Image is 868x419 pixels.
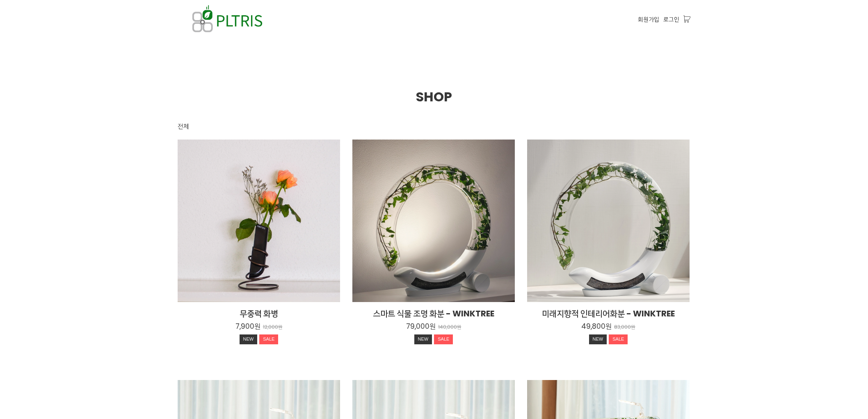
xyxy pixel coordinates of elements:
[609,334,628,344] div: SALE
[663,15,679,24] a: 로그인
[352,308,515,346] a: 스마트 식물 조명 화분 - WINKTREE 79,000원 140,000원 NEWSALE
[638,15,659,24] a: 회원가입
[235,322,260,331] p: 7,900원
[527,308,690,319] h2: 미래지향적 인테리어화분 - WINKTREE
[263,324,283,330] p: 12,000원
[589,334,607,344] div: NEW
[527,308,690,346] a: 미래지향적 인테리어화분 - WINKTREE 49,800원 83,000원 NEWSALE
[414,334,432,344] div: NEW
[581,322,612,331] p: 49,800원
[352,308,515,319] h2: 스마트 식물 조명 화분 - WINKTREE
[178,308,340,346] a: 무중력 화병 7,900원 12,000원 NEWSALE
[240,334,258,344] div: NEW
[178,308,340,319] h2: 무중력 화병
[416,87,452,106] span: SHOP
[406,322,436,331] p: 79,000원
[438,324,461,330] p: 140,000원
[434,334,453,344] div: SALE
[614,324,635,330] p: 83,000원
[178,121,189,131] div: 전체
[259,334,278,344] div: SALE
